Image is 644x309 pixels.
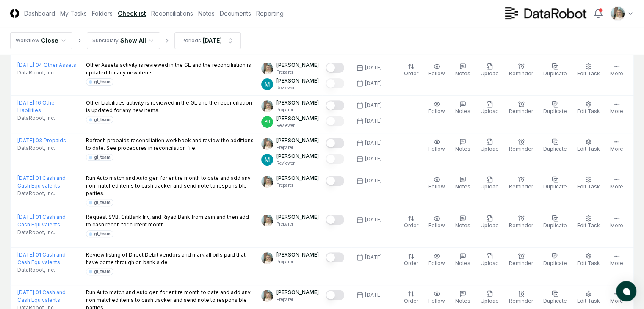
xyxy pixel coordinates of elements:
[507,61,535,79] button: Reminder
[10,32,241,49] nav: breadcrumb
[404,70,418,77] span: Order
[427,289,447,306] button: Follow
[453,289,472,306] button: Notes
[326,154,344,164] button: Mark complete
[92,9,113,18] a: Folders
[17,137,66,143] a: [DATE]:03 Prepaids
[17,190,55,197] span: DataRobot, Inc.
[453,213,472,231] button: Notes
[427,99,447,117] button: Follow
[479,61,500,79] button: Upload
[479,289,500,306] button: Upload
[17,69,55,77] span: DataRobot, Inc.
[479,213,500,231] button: Upload
[86,137,255,152] p: Refresh prepaids reconciliation workbook and review the additions to date. See procedures in reco...
[509,298,533,304] span: Reminder
[326,215,344,225] button: Mark complete
[402,251,420,269] button: Order
[94,154,111,160] div: gl_team
[276,77,319,85] p: [PERSON_NAME]
[276,221,319,227] p: Preparer
[453,99,472,117] button: Notes
[575,61,602,79] button: Edit Task
[256,9,284,18] a: Reporting
[17,289,36,295] span: [DATE] :
[577,260,600,266] span: Edit Task
[276,296,319,303] p: Preparer
[10,9,19,18] img: Logo
[427,61,447,79] button: Follow
[92,37,119,44] div: Subsidiary
[427,213,447,231] button: Follow
[365,139,382,147] div: [DATE]
[455,70,470,77] span: Notes
[543,146,567,152] span: Duplicate
[505,7,586,19] img: DataRobot logo
[542,137,569,154] button: Duplicate
[507,213,535,231] button: Reminder
[276,152,319,160] p: [PERSON_NAME]
[509,183,533,190] span: Reminder
[276,69,319,75] p: Preparer
[427,137,447,154] button: Follow
[261,215,273,226] img: ACg8ocKh93A2PVxV7CaGalYBgc3fGwopTyyIAwAiiQ5buQbeS2iRnTQ=s96-c
[507,99,535,117] button: Reminder
[616,281,636,301] button: atlas-launcher
[276,182,319,188] p: Preparer
[575,289,602,306] button: Edit Task
[428,183,445,190] span: Follow
[608,61,625,79] button: More
[453,61,472,79] button: Notes
[17,114,55,122] span: DataRobot, Inc.
[326,138,344,148] button: Mark complete
[455,146,470,152] span: Notes
[577,222,600,229] span: Edit Task
[427,251,447,269] button: Follow
[94,231,111,237] div: gl_team
[481,146,499,152] span: Upload
[481,70,499,77] span: Upload
[326,252,344,262] button: Mark complete
[276,107,319,113] p: Preparer
[455,222,470,229] span: Notes
[276,174,319,182] p: [PERSON_NAME]
[276,122,319,129] p: Reviewer
[86,99,255,114] p: Other Liabilities activity is reviewed in the GL and the reconciliation is updated for any new it...
[481,183,499,190] span: Upload
[543,298,567,304] span: Duplicate
[365,177,382,185] div: [DATE]
[455,298,470,304] span: Notes
[17,175,66,189] a: [DATE]:01 Cash and Cash Equivalents
[198,9,215,18] a: Notes
[365,216,382,223] div: [DATE]
[543,222,567,229] span: Duplicate
[608,251,625,269] button: More
[17,266,55,274] span: DataRobot, Inc.
[479,99,500,117] button: Upload
[276,115,319,122] p: [PERSON_NAME]
[577,298,600,304] span: Edit Task
[404,222,418,229] span: Order
[543,70,567,77] span: Duplicate
[261,176,273,188] img: ACg8ocKh93A2PVxV7CaGalYBgc3fGwopTyyIAwAiiQ5buQbeS2iRnTQ=s96-c
[261,63,273,74] img: ACg8ocKh93A2PVxV7CaGalYBgc3fGwopTyyIAwAiiQ5buQbeS2iRnTQ=s96-c
[60,9,87,18] a: My Tasks
[17,99,56,113] a: [DATE]:16 Other Liabilities
[326,116,344,126] button: Mark complete
[542,174,569,192] button: Duplicate
[428,298,445,304] span: Follow
[86,61,255,77] p: Other Assets activity is reviewed in the GL and the reconciliation is updated for any new items.
[427,174,447,192] button: Follow
[86,174,255,197] p: Run Auto match and Auto gen for entire month to date and add any non matched items to cash tracke...
[428,260,445,266] span: Follow
[577,70,600,77] span: Edit Task
[428,108,445,114] span: Follow
[276,61,319,69] p: [PERSON_NAME]
[17,214,66,228] a: [DATE]:01 Cash and Cash Equivalents
[608,174,625,192] button: More
[17,289,66,303] a: [DATE]:01 Cash and Cash Equivalents
[24,9,55,18] a: Dashboard
[261,138,273,150] img: ACg8ocKh93A2PVxV7CaGalYBgc3fGwopTyyIAwAiiQ5buQbeS2iRnTQ=s96-c
[276,213,319,221] p: [PERSON_NAME]
[577,146,600,152] span: Edit Task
